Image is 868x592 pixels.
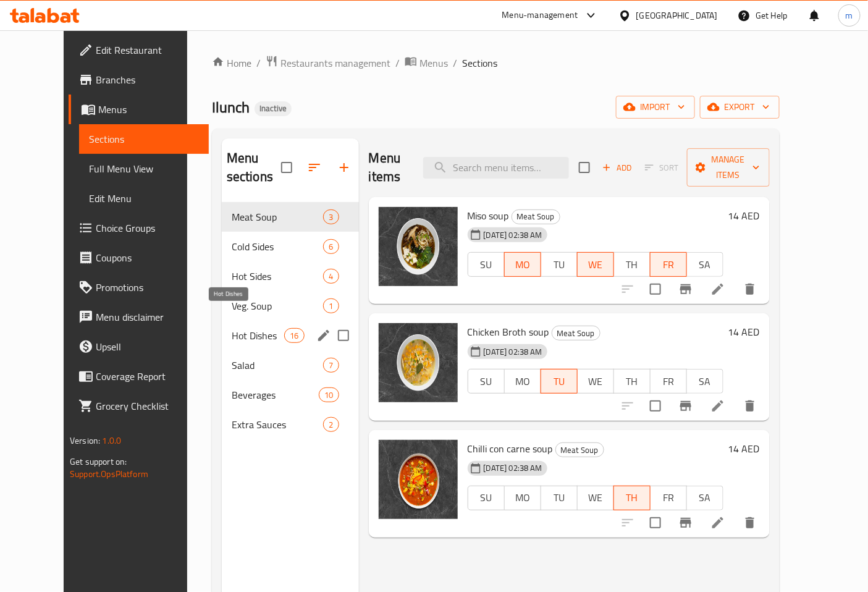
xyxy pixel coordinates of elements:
a: Coupons [69,243,209,273]
span: TU [546,373,573,391]
span: 7 [324,360,338,371]
button: TU [541,252,578,277]
span: SU [473,373,500,391]
img: Chicken Broth soup [379,323,458,402]
div: items [319,387,339,402]
a: Edit Restaurant [69,35,209,65]
span: import [626,99,685,115]
span: Sections [89,132,199,146]
div: items [323,269,339,284]
span: FR [655,489,682,507]
span: 1 [324,300,338,312]
div: Inactive [255,101,292,116]
span: Upsell [96,339,199,354]
span: SA [692,373,718,391]
div: items [323,298,339,313]
span: Meat Soup [556,443,604,457]
span: Hot Dishes [232,328,284,343]
button: TU [541,486,578,510]
span: Version: [70,433,100,449]
span: Extra Sauces [232,417,324,432]
span: TH [619,256,646,274]
h6: 14 AED [728,440,760,457]
button: TH [613,486,651,510]
span: TH [619,373,646,391]
a: Choice Groups [69,213,209,243]
button: FR [650,369,687,394]
span: Full Menu View [89,161,199,176]
a: Promotions [69,273,209,302]
span: WE [583,373,609,391]
span: Promotions [96,280,199,295]
span: Ilunch [212,93,250,121]
span: [DATE] 02:38 AM [479,462,547,474]
a: Edit menu item [710,282,725,297]
span: Menus [419,56,448,70]
button: TH [613,369,651,394]
span: Add [600,161,634,175]
a: Grocery Checklist [69,391,209,421]
div: Meat Soup [512,209,560,224]
span: Manage items [697,152,760,183]
span: Veg. Soup [232,298,324,313]
div: items [284,328,304,343]
span: m [846,9,853,22]
span: [DATE] 02:38 AM [479,346,547,358]
span: Meat Soup [512,209,560,224]
h6: 14 AED [728,323,760,340]
div: Veg. Soup1 [222,291,359,321]
input: search [423,157,569,179]
a: Edit Menu [79,184,209,213]
span: WE [583,256,609,274]
div: [GEOGRAPHIC_DATA] [636,9,718,22]
span: Menus [98,102,199,117]
h2: Menu sections [227,149,281,186]
a: Home [212,56,251,70]
h2: Menu items [369,149,408,186]
a: Menus [69,95,209,124]
span: Branches [96,72,199,87]
span: MO [510,373,536,391]
button: WE [577,252,614,277]
h6: 14 AED [728,207,760,224]
button: delete [735,391,765,421]
span: SA [692,256,718,274]
button: edit [314,326,333,345]
span: SA [692,489,718,507]
a: Edit menu item [710,515,725,530]
span: 16 [285,330,303,342]
button: Branch-specific-item [671,391,701,421]
div: Meat Soup [552,326,600,340]
span: WE [583,489,609,507]
img: Chilli con carne soup [379,440,458,519]
span: 1.0.0 [102,433,121,449]
span: Meat Soup [232,209,324,224]
button: SU [468,486,505,510]
button: TU [541,369,578,394]
span: Salad [232,358,324,373]
div: items [323,209,339,224]
span: Grocery Checklist [96,399,199,413]
span: 6 [324,241,338,253]
div: Salad7 [222,350,359,380]
span: Edit Restaurant [96,43,199,57]
button: Add [597,158,637,177]
button: Manage items [687,148,770,187]
button: FR [650,486,687,510]
a: Restaurants management [266,55,390,71]
span: Inactive [255,103,292,114]
button: SA [686,486,723,510]
span: Edit Menu [89,191,199,206]
nav: Menu sections [222,197,359,444]
button: import [616,96,695,119]
a: Edit menu item [710,399,725,413]
a: Full Menu View [79,154,209,184]
li: / [453,56,457,70]
div: Meat Soup3 [222,202,359,232]
button: MO [504,252,541,277]
span: Coupons [96,250,199,265]
button: SU [468,369,505,394]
